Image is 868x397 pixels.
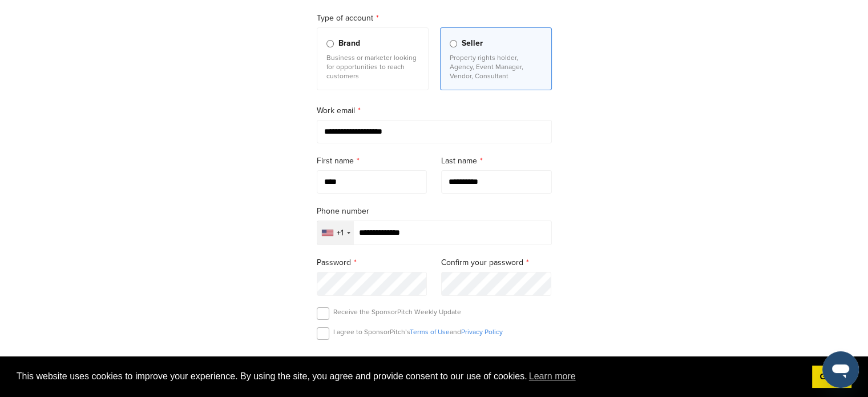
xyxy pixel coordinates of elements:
[441,155,552,167] label: Last name
[337,229,344,237] div: +1
[338,37,360,50] span: Brand
[317,256,427,269] label: Password
[17,368,803,385] span: This website uses cookies to improve your experience. By using the site, you agree and provide co...
[527,368,578,385] a: learn more about cookies
[450,40,457,47] input: Seller Property rights holder, Agency, Event Manager, Vendor, Consultant
[410,328,450,336] a: Terms of Use
[326,53,419,81] p: Business or marketer looking for opportunities to reach customers
[369,353,499,387] iframe: reCAPTCHA
[333,307,461,316] p: Receive the SponsorPitch Weekly Update
[822,351,859,388] iframe: Button to launch messaging window
[441,256,552,269] label: Confirm your password
[317,12,552,25] label: Type of account
[812,366,851,388] a: dismiss cookie message
[462,37,483,50] span: Seller
[333,327,503,336] p: I agree to SponsorPitch’s and
[317,155,427,167] label: First name
[461,328,503,336] a: Privacy Policy
[317,205,552,218] label: Phone number
[326,40,334,47] input: Brand Business or marketer looking for opportunities to reach customers
[317,221,354,244] div: Selected country
[317,105,552,117] label: Work email
[450,53,542,81] p: Property rights holder, Agency, Event Manager, Vendor, Consultant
